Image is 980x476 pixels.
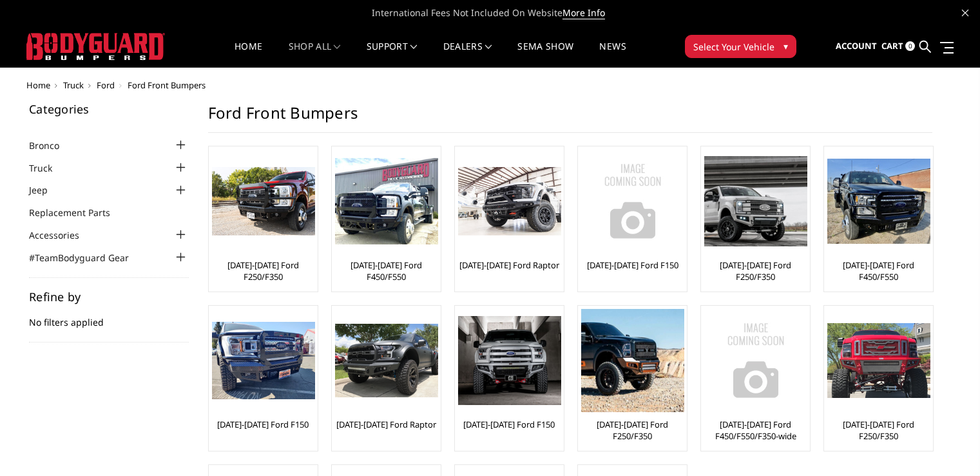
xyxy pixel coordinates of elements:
a: [DATE]-[DATE] Ford F250/F350 [704,259,807,283]
a: [DATE]-[DATE] Ford F150 [217,419,309,430]
a: [DATE]-[DATE] Ford F150 [463,419,555,430]
div: No filters applied [29,291,189,342]
span: Select Your Vehicle [693,40,774,54]
h5: Refine by [29,291,189,302]
a: [DATE]-[DATE] Ford Raptor [336,419,436,430]
a: [DATE]-[DATE] Ford F250/F350 [212,259,314,283]
h5: Categories [29,103,189,115]
a: Home [26,79,50,91]
a: Ford [97,79,115,91]
a: #TeamBodyguard Gear [29,251,145,264]
a: Cart 0 [881,29,915,64]
span: Cart [881,40,903,52]
span: Ford Front Bumpers [128,79,206,91]
a: More Info [562,6,605,19]
span: ▾ [783,39,788,53]
a: shop all [289,42,341,67]
a: [DATE]-[DATE] Ford F250/F350 [581,419,684,442]
a: [DATE]-[DATE] Ford F450/F550 [827,259,930,283]
img: BODYGUARD BUMPERS [26,33,165,60]
span: 0 [905,41,915,51]
span: Account [836,40,877,52]
h1: Ford Front Bumpers [208,103,932,133]
img: No Image [704,309,807,412]
a: Jeep [29,183,64,197]
a: News [599,42,626,67]
a: Support [367,42,418,67]
a: Accessories [29,228,95,242]
a: [DATE]-[DATE] Ford Raptor [459,259,559,271]
a: No Image [581,150,684,253]
a: Home [235,42,262,67]
a: [DATE]-[DATE] Ford F150 [587,259,678,271]
a: No Image [704,309,807,412]
a: Bronco [29,139,75,152]
a: Truck [63,79,84,91]
a: Account [836,29,877,64]
a: SEMA Show [517,42,573,67]
a: [DATE]-[DATE] Ford F250/F350 [827,419,930,442]
a: Truck [29,161,68,175]
a: Dealers [443,42,492,67]
a: Replacement Parts [29,206,126,219]
button: Select Your Vehicle [685,35,796,58]
a: [DATE]-[DATE] Ford F450/F550/F350-wide [704,419,807,442]
a: [DATE]-[DATE] Ford F450/F550 [335,259,437,283]
img: No Image [581,150,684,253]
